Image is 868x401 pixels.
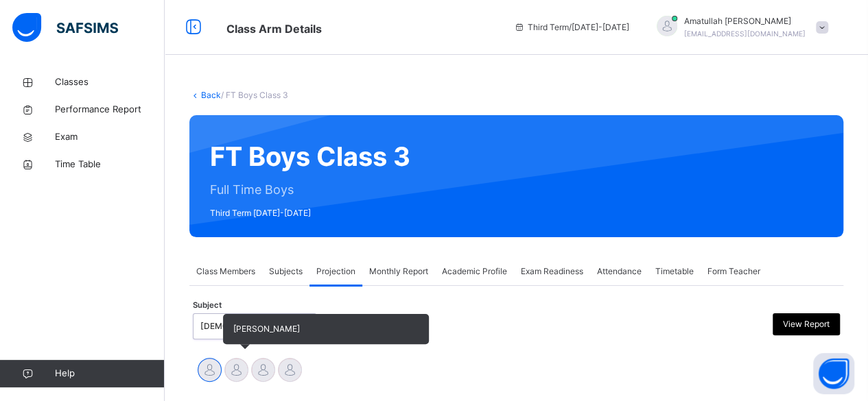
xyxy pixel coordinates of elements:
span: Class Members [196,265,255,278]
span: Amatullah [PERSON_NAME] [684,15,806,27]
a: Back [201,90,221,100]
span: Projection [316,265,355,278]
span: Third Term [DATE]-[DATE] [210,207,410,219]
span: Time Table [55,158,165,171]
span: Academic Profile [442,265,507,278]
span: Attendance [597,265,642,278]
span: Classes [55,75,165,89]
span: Performance Report [55,103,165,117]
span: [PERSON_NAME] [233,324,300,334]
div: AmatullahAhmed [643,15,835,40]
span: / FT Boys Class 3 [221,90,288,100]
button: Open asap [813,353,854,394]
span: Subject [193,300,222,311]
span: Exam Readiness [521,265,583,278]
span: Help [55,367,164,380]
span: session/term information [514,21,629,34]
img: safsims [12,13,118,42]
span: Exam [55,130,165,144]
span: View Report [783,318,830,330]
span: Monthly Report [369,265,428,278]
span: Form Teacher [707,265,760,278]
span: [EMAIL_ADDRESS][DOMAIN_NAME] [684,29,806,38]
span: Class Arm Details [226,22,322,36]
span: Timetable [655,265,694,278]
span: Subjects [269,265,303,278]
